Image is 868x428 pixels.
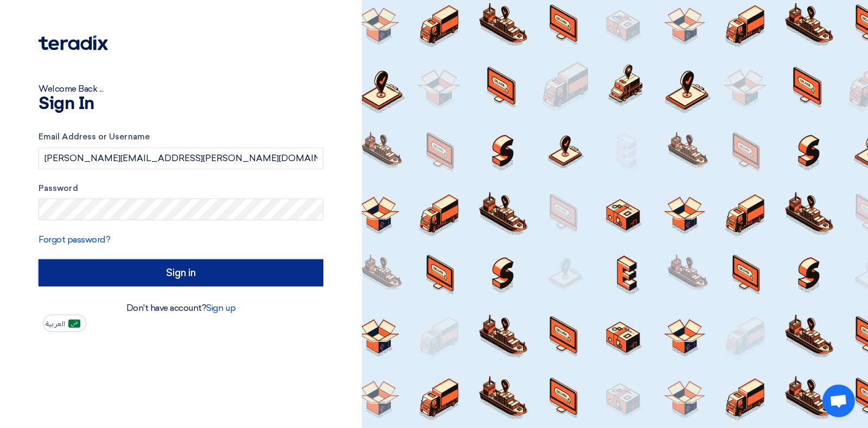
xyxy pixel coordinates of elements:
[39,182,323,195] label: Password
[39,259,323,286] input: Sign in
[39,131,323,143] label: Email Address or Username
[822,385,855,417] div: Open chat
[39,95,323,113] h1: Sign In
[206,303,235,313] a: Sign up
[68,320,80,328] img: ar-AR.png
[39,82,323,95] div: Welcome Back ...
[39,148,323,169] input: Enter your business email or username
[39,302,323,315] div: Don't have account?
[43,315,86,332] button: العربية
[39,234,110,245] a: Forgot password?
[46,320,65,328] span: العربية
[39,35,108,50] img: Teradix logo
